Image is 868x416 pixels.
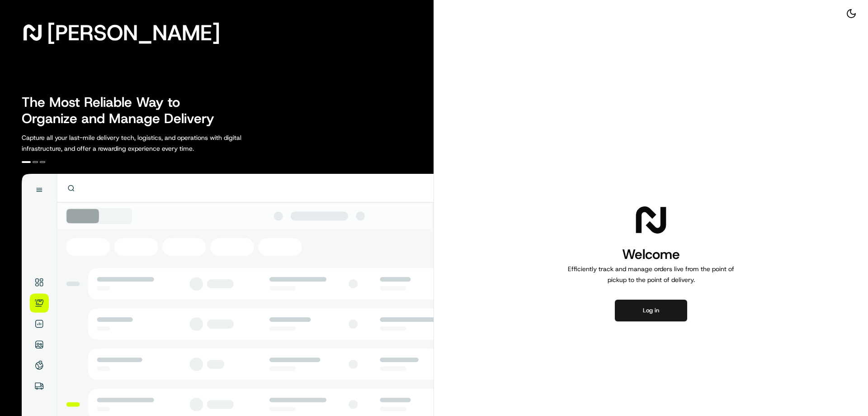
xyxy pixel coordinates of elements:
h2: The Most Reliable Way to Organize and Manage Delivery [22,94,224,127]
button: Log in [615,300,687,321]
span: [PERSON_NAME] [47,24,220,42]
p: Capture all your last-mile delivery tech, logistics, and operations with digital infrastructure, ... [22,132,282,154]
h1: Welcome [564,245,738,263]
p: Efficiently track and manage orders live from the point of pickup to the point of delivery. [564,263,738,285]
